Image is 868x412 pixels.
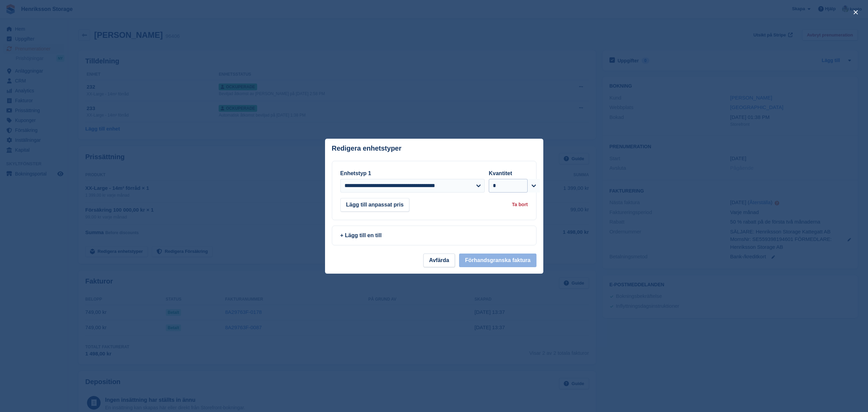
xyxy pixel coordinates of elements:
[340,198,410,212] button: Lägg till anpassat pris
[332,144,402,152] p: Redigera enhetstyper
[340,231,528,240] div: + Lägg till en till
[850,7,861,18] button: close
[423,254,455,267] button: Avfärda
[332,226,536,245] a: + Lägg till en till
[512,201,528,208] div: Ta bort
[340,170,371,176] label: Enhetstyp 1
[489,170,512,176] label: Kvantitet
[459,254,536,267] button: Förhandsgranska faktura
